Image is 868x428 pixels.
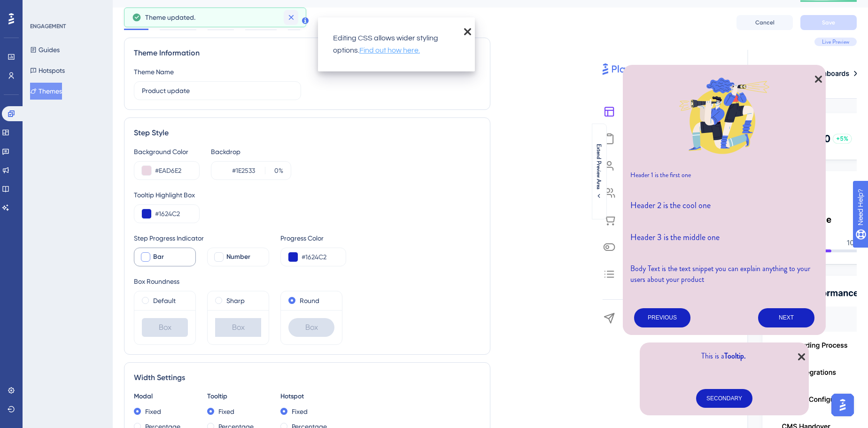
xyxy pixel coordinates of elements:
[288,318,334,337] div: Box
[815,69,822,76] div: Close Preview
[226,295,245,306] label: Sharp
[134,66,174,78] div: Theme Name
[22,2,59,14] span: Need Help?
[218,406,234,417] label: Fixed
[265,165,283,176] label: %
[211,146,291,157] div: Backdrop
[736,15,793,30] button: Cancel
[798,346,805,353] div: Close Preview
[464,21,471,28] div: close tooltip
[30,41,60,58] button: Guides
[359,45,420,57] a: Find out how here.
[134,146,200,157] div: Background Color
[142,86,293,96] input: Theme Name
[134,233,269,244] div: Step Progress Indicator
[630,263,818,285] p: Body Text is the text snippet you can explain anything to your users about your product
[724,350,746,361] b: Tooltip.
[630,170,818,179] h1: Header 1 is the first one
[280,391,342,402] div: Hotspot
[134,47,480,59] div: Theme Information
[300,295,319,306] label: Round
[800,15,857,30] button: Save
[153,295,176,306] label: Default
[134,127,480,139] div: Step Style
[634,308,690,327] button: Previous
[595,144,603,189] span: Extend Preview Area
[292,406,308,417] label: Fixed
[215,318,261,337] div: Box
[153,251,164,263] span: Bar
[755,19,775,26] span: Cancel
[758,308,814,327] button: Next
[829,391,857,419] iframe: UserGuiding AI Assistant Launcher
[134,391,196,402] div: Modal
[226,251,250,263] span: Number
[822,19,835,26] span: Save
[696,389,752,408] button: SECONDARY
[630,231,818,243] h3: Header 3 is the middle one
[268,165,279,176] input: %
[134,372,480,383] div: Width Settings
[333,32,460,57] p: Editing CSS allows wider styling options.
[30,83,62,100] button: Themes
[207,391,269,402] div: Tooltip
[822,38,849,46] span: Live Preview
[280,233,346,244] div: Progress Color
[677,69,771,163] img: Modal Media
[630,199,818,211] h2: Header 2 is the cool one
[145,406,161,417] label: Fixed
[30,23,66,30] div: ENGAGEMENT
[591,144,606,200] button: Extend Preview Area
[134,276,480,287] div: Box Roundness
[134,189,480,201] div: Tooltip Highlight Box
[145,12,195,23] span: Theme updated.
[30,62,65,79] button: Hotspots
[142,318,188,337] div: Box
[647,350,801,362] p: This is a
